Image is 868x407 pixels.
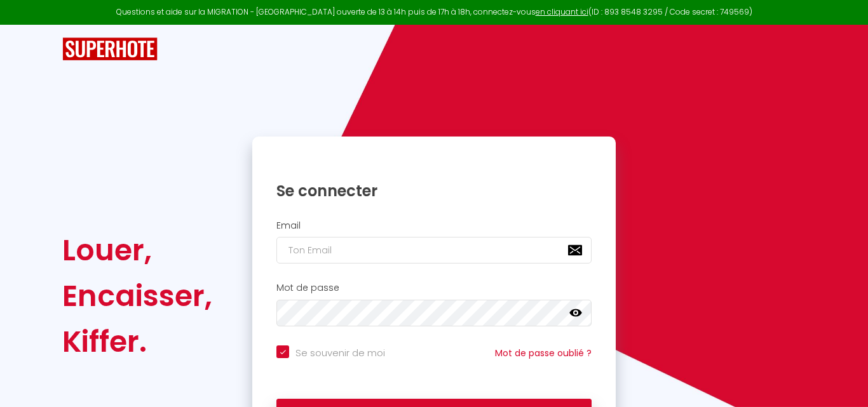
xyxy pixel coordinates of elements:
[62,319,212,364] div: Kiffer.
[495,347,592,359] a: Mot de passe oublié ?
[276,181,592,201] h1: Se connecter
[276,283,592,293] h2: Mot de passe
[536,6,588,17] a: en cliquant ici
[62,37,158,61] img: SuperHote logo
[276,220,592,231] h2: Email
[62,273,212,319] div: Encaisser,
[62,227,212,273] div: Louer,
[276,237,592,264] input: Ton Email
